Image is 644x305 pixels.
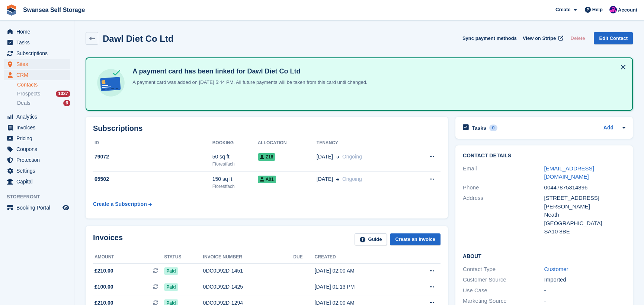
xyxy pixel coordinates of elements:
a: menu [4,111,70,122]
span: Paid [164,283,178,291]
button: Sync payment methods [462,32,517,44]
div: 65502 [93,175,212,183]
div: 0 [489,125,498,131]
a: menu [4,155,70,165]
th: Allocation [258,137,317,149]
th: Tenancy [317,137,409,149]
span: A01 [258,176,276,183]
div: Email [463,164,544,181]
th: Due [293,251,314,263]
div: Fforestfach [212,183,258,190]
span: Tasks [16,37,61,48]
span: £100.00 [94,283,113,291]
th: Created [315,251,406,263]
img: Donna Davies [609,6,617,13]
div: 79072 [93,153,212,161]
a: menu [4,122,70,133]
div: Neath [544,211,626,219]
th: Status [164,251,203,263]
span: Invoices [16,122,61,133]
span: Prospects [17,90,40,97]
span: Z18 [258,153,276,161]
div: Address [463,194,544,236]
div: [STREET_ADDRESS][PERSON_NAME] [544,194,626,211]
a: View on Stripe [520,32,565,44]
div: 150 sq ft [212,175,258,183]
a: Edit Contact [594,32,633,44]
div: Fforestfach [212,161,258,167]
div: 1037 [56,91,70,97]
div: Create a Subscription [93,200,147,208]
a: Prospects 1037 [17,90,70,98]
a: menu [4,59,70,69]
div: 0DC0D92D-1451 [203,267,294,275]
a: Add [603,124,613,132]
span: CRM [16,70,61,80]
a: menu [4,202,70,213]
a: Create an Invoice [390,233,440,246]
button: Delete [567,32,588,44]
a: Preview store [61,203,70,212]
div: - [544,286,626,295]
th: Booking [212,137,258,149]
span: Booking Portal [16,202,61,213]
a: Swansea Self Storage [20,4,88,16]
th: Invoice number [203,251,294,263]
span: Ongoing [342,154,362,160]
h4: A payment card has been linked for Dawl Diet Co Ltd [129,67,367,76]
div: Use Case [463,286,544,295]
span: Settings [16,166,61,176]
div: Customer Source [463,276,544,284]
span: Coupons [16,144,61,154]
div: Imported [544,276,626,284]
div: SA10 8BE [544,227,626,236]
span: Home [16,26,61,37]
span: Ongoing [342,176,362,182]
span: Help [592,6,603,13]
span: Storefront [7,193,74,201]
div: 6 [63,100,70,106]
th: ID [93,137,212,149]
span: [DATE] [317,153,333,161]
h2: Subscriptions [93,124,440,133]
a: Customer [544,266,568,272]
h2: Invoices [93,233,123,246]
img: card-linked-ebf98d0992dc2aeb22e95c0e3c79077019eb2392cfd83c6a337811c24bc77127.svg [95,67,126,98]
div: [GEOGRAPHIC_DATA] [544,219,626,228]
div: [DATE] 02:00 AM [315,267,406,275]
a: menu [4,48,70,59]
span: [DATE] [317,175,333,183]
h2: About [463,252,625,260]
span: Pricing [16,133,61,144]
a: menu [4,166,70,176]
a: [EMAIL_ADDRESS][DOMAIN_NAME] [544,165,594,180]
div: 00447875314896 [544,183,626,192]
th: Amount [93,251,164,263]
span: Create [555,6,570,13]
div: Phone [463,183,544,192]
p: A payment card was added on [DATE] 5:44 PM. All future payments will be taken from this card unti... [129,79,367,86]
span: View on Stripe [523,35,556,42]
a: Contacts [17,81,70,88]
h2: Dawl Diet Co Ltd [103,34,174,44]
a: menu [4,37,70,48]
span: Protection [16,155,61,165]
div: [DATE] 01:13 PM [315,283,406,291]
h2: Contact Details [463,153,625,159]
div: 0DC0D92D-1425 [203,283,294,291]
a: menu [4,70,70,80]
span: Capital [16,176,61,187]
a: menu [4,26,70,37]
a: Guide [355,233,387,246]
span: Paid [164,267,178,275]
h2: Tasks [472,125,486,131]
span: £210.00 [94,267,113,275]
span: Subscriptions [16,48,61,59]
div: 50 sq ft [212,153,258,161]
span: Sites [16,59,61,69]
a: Create a Subscription [93,197,152,211]
a: Deals 6 [17,99,70,107]
span: Deals [17,100,31,107]
img: stora-icon-8386f47178a22dfd0bd8f6a31ec36ba5ce8667c1dd55bd0f319d3a0aa187defe.svg [6,4,17,16]
div: Contact Type [463,265,544,274]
